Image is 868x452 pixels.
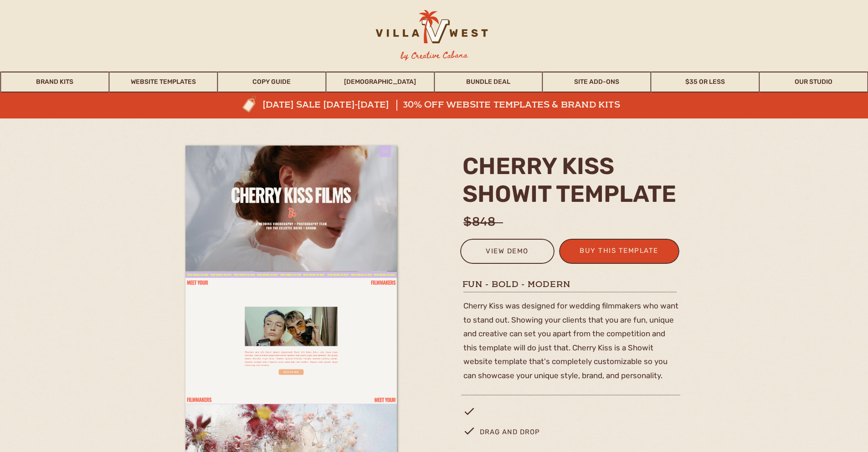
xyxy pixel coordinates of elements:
[393,49,475,62] h3: by Creative Cabana
[760,72,868,92] a: Our Studio
[543,72,651,92] a: Site Add-Ons
[403,100,629,111] a: 30% off website templates & brand kits
[263,100,419,111] a: [DATE] sale [DATE]-[DATE]
[480,426,550,443] p: drag and drop
[463,213,685,224] h1: $848
[1,72,109,92] a: Brand Kits
[326,72,434,92] a: [DEMOGRAPHIC_DATA]
[218,72,325,92] a: Copy Guide
[462,278,679,290] h1: Fun - Bold - Modern
[435,72,542,92] a: Bundle Deal
[109,72,217,92] a: Website Templates
[652,72,759,92] a: $35 or Less
[463,299,680,389] p: Cherry Kiss was designed for wedding filmmakers who want to stand out. Showing your clients that ...
[466,245,549,260] a: view demo
[575,245,664,260] a: buy this template
[462,152,683,207] h2: cherry kiss Showit template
